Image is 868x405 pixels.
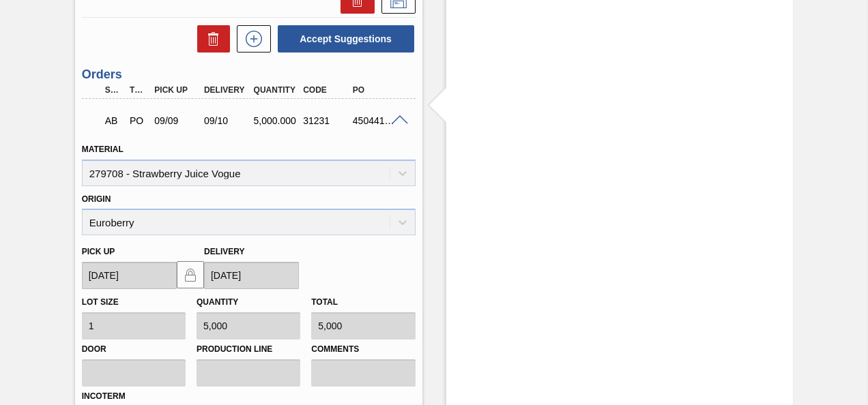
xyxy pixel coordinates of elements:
input: mm/dd/yyyy [204,262,299,289]
div: 09/10/2025 [201,115,254,126]
label: Material [82,145,124,154]
div: Accept Suggestions [271,24,416,54]
label: Lot size [82,297,119,307]
label: Pick up [82,247,115,256]
label: Incoterm [82,391,126,401]
div: Awaiting Billing [102,106,125,136]
h3: Orders [82,67,416,82]
label: Quantity [197,297,238,307]
div: 5,000.000 [250,115,304,126]
div: Step [102,85,125,95]
div: Delivery [201,85,254,95]
label: Delivery [204,247,245,256]
div: Type [126,85,149,95]
input: mm/dd/yyyy [82,262,177,289]
label: Comments [311,340,415,359]
p: AB [105,115,121,126]
div: Quantity [250,85,304,95]
div: 09/09/2025 [151,115,204,126]
button: locked [177,261,204,288]
label: Production Line [197,340,300,359]
div: Pick up [151,85,204,95]
label: Total [311,297,338,307]
div: PO [349,85,403,95]
div: Purchase order [126,115,149,126]
div: Delete Suggestions [190,25,230,52]
div: 31231 [300,115,353,126]
label: Origin [82,194,111,204]
img: locked [182,267,199,283]
div: Code [300,85,353,95]
div: 4504417914 [349,115,403,126]
button: Accept Suggestions [278,25,414,52]
label: Door [82,340,186,359]
div: New suggestion [230,25,271,52]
